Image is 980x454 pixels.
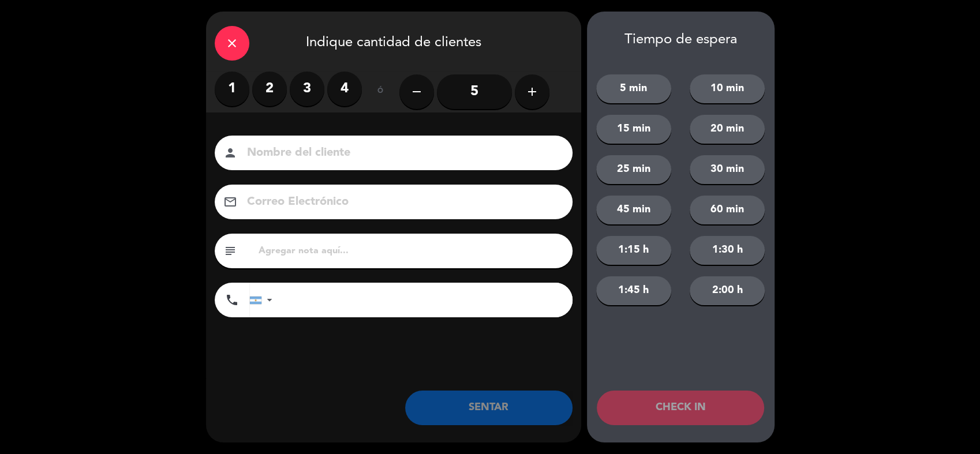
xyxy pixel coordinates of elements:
[206,12,581,72] div: Indique cantidad de clientes
[525,85,539,99] i: add
[690,115,765,144] button: 20 min
[225,36,239,50] i: close
[327,72,362,106] label: 4
[246,192,558,212] input: Correo Electrónico
[596,74,671,103] button: 5 min
[223,244,237,258] i: subject
[405,391,573,425] button: SENTAR
[410,85,424,99] i: remove
[596,276,671,305] button: 1:45 h
[252,72,287,106] label: 2
[250,283,276,317] div: Argentina: +54
[587,32,775,48] div: Tiempo de espera
[690,236,765,265] button: 1:30 h
[596,196,671,224] button: 45 min
[597,391,764,425] button: CHECK IN
[257,243,564,259] input: Agregar nota aquí...
[690,196,765,224] button: 60 min
[690,155,765,184] button: 30 min
[215,72,249,106] label: 1
[596,236,671,265] button: 1:15 h
[362,72,399,112] div: ó
[290,72,324,106] label: 3
[690,74,765,103] button: 10 min
[225,293,239,307] i: phone
[596,115,671,144] button: 15 min
[246,143,558,163] input: Nombre del cliente
[690,276,765,305] button: 2:00 h
[223,146,237,160] i: person
[399,74,434,109] button: remove
[515,74,549,109] button: add
[596,155,671,184] button: 25 min
[223,195,237,209] i: email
